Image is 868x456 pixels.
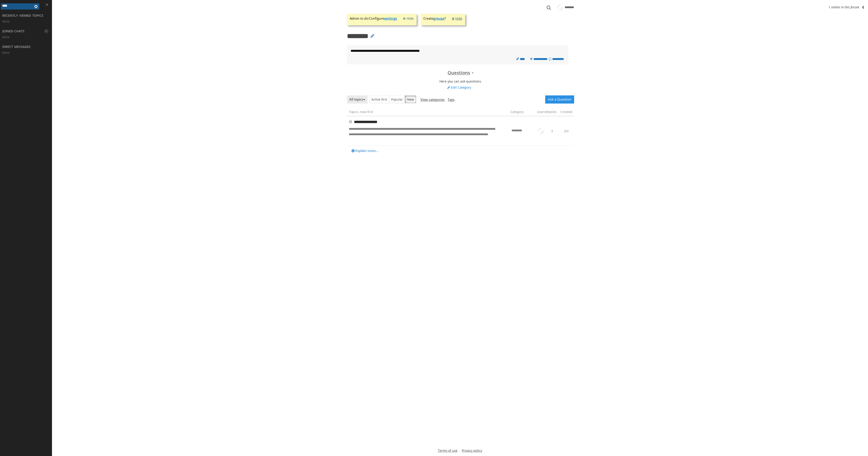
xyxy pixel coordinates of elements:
a: settings [384,16,397,21]
td: Created on 2025-08-12 16:20:26.882Z Last reply on 2025-08-12 16:20:26.931Z [559,116,574,146]
a: Active first [369,95,389,103]
th: Created [559,108,574,116]
a: Explain icons... [347,146,378,155]
p: Here you can ask questions. [385,79,536,84]
a: Popular [389,95,405,103]
td: 3 [546,116,559,146]
button: + [45,29,48,33]
a: Edit Category [446,85,471,90]
a: 2m [564,129,569,133]
i: Admin to do: [350,16,369,21]
th: Category [509,108,537,116]
div: Configure [350,16,397,21]
a: Hide [402,16,414,21]
button: Questions [448,68,474,78]
a: View categories [418,95,446,104]
h3: Joined Chats [2,30,24,33]
a: Privacy policy [462,448,482,453]
span: Questions [448,70,474,76]
button: 1 online in this forum [825,2,868,12]
th: Topics, new first [347,108,509,116]
th: Users [537,108,546,116]
a: Hide [451,16,462,21]
a: Terms of use [438,448,458,453]
i: None [2,35,10,39]
a: groups [433,16,444,21]
th: Replies [546,108,559,116]
i: None [2,19,10,24]
h3: Recently viewed topics [2,14,43,17]
a: Tags [446,95,457,104]
div: Create ? [423,16,446,21]
span: Topic actions [33,4,39,9]
button: Ask a Question [545,95,574,103]
button: All topics [347,95,368,103]
span: 1 online in this forum [828,5,859,9]
a: New [405,95,416,103]
i: None [2,50,10,55]
h3: Direct Messages [2,45,31,48]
